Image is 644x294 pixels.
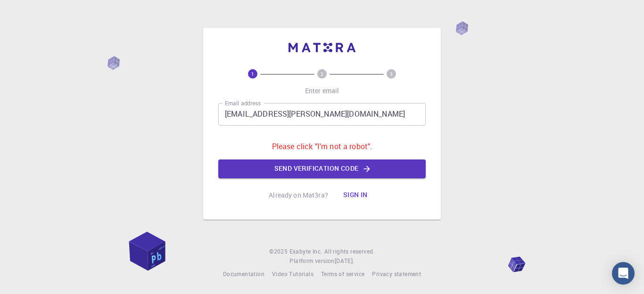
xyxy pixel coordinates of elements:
p: Enter email [305,86,339,95]
a: Privacy statement [372,270,421,279]
span: [DATE] . [335,257,355,264]
span: Documentation [223,270,264,278]
span: All rights reserved. [324,247,375,256]
button: Sign in [336,186,375,205]
span: Platform version [289,256,334,266]
a: Documentation [223,270,264,279]
p: Please click "I'm not a robot". [272,141,372,152]
text: 2 [321,71,323,77]
span: © 2025 [269,247,289,256]
div: Open Intercom Messenger [612,262,635,285]
span: Exabyte Inc. [289,247,322,255]
button: Send verification code [218,159,426,178]
p: Already on Mat3ra? [269,191,328,200]
a: Video Tutorials [272,270,314,279]
label: Email address [225,99,261,107]
span: Video Tutorials [272,270,314,278]
a: [DATE]. [335,256,355,266]
span: Terms of service [321,270,364,278]
a: Terms of service [321,270,364,279]
span: Privacy statement [372,270,421,278]
text: 3 [390,71,393,77]
text: 1 [251,71,254,77]
a: Exabyte Inc. [289,247,322,256]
